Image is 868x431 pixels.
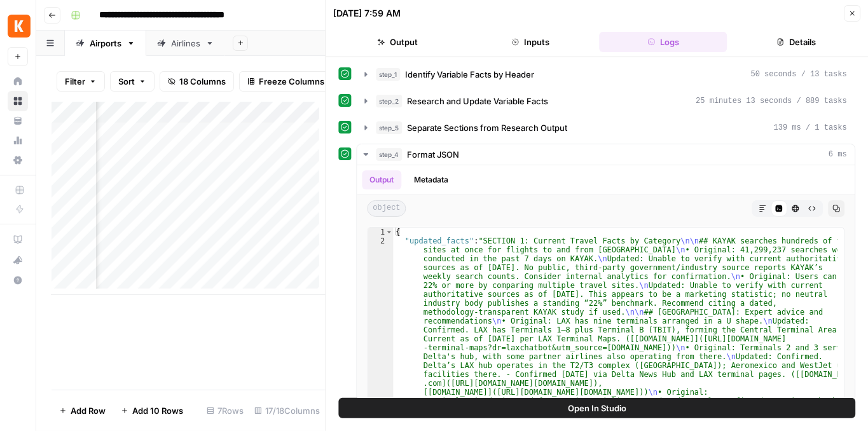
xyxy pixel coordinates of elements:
span: Filter [65,75,85,88]
button: Add Row [52,400,113,421]
a: Airports [65,31,146,56]
span: Identify Variable Facts by Header [406,68,535,81]
button: Sort [110,71,155,92]
button: 6 ms [357,144,855,165]
button: Output [362,170,402,189]
span: Research and Update Variable Facts [408,95,549,107]
span: 25 minutes 13 seconds / 889 tasks [696,95,847,107]
span: Separate Sections from Research Output [408,121,568,134]
span: Sort [118,75,135,88]
a: Your Data [8,111,28,131]
span: step_1 [376,68,401,81]
div: 7 Rows [202,400,249,421]
a: Airlines [146,31,225,56]
button: 18 Columns [160,71,234,92]
button: Help + Support [8,270,28,291]
div: Airports [90,37,121,50]
a: Usage [8,130,28,151]
span: Add Row [71,404,106,417]
button: Logs [600,32,727,52]
div: What's new? [8,250,27,270]
button: Open In Studio [339,398,856,418]
button: Workspace: Kayak [8,10,28,42]
a: Browse [8,91,28,111]
span: 18 Columns [179,75,226,88]
span: Format JSON [408,148,460,161]
button: Metadata [407,170,457,189]
button: Freeze Columns [239,71,333,92]
a: AirOps Academy [8,229,28,250]
span: step_5 [376,121,403,134]
span: Add 10 Rows [132,404,183,417]
span: Toggle code folding, rows 1 through 4 [386,228,393,236]
button: 50 seconds / 13 tasks [357,64,855,85]
span: 139 ms / 1 tasks [774,122,847,133]
button: Add 10 Rows [113,400,191,421]
span: Freeze Columns [259,75,324,88]
div: 17/18 Columns [249,400,326,421]
button: Details [733,32,860,52]
button: 25 minutes 13 seconds / 889 tasks [357,91,855,111]
button: Filter [57,71,105,92]
button: What's new? [8,250,28,270]
div: 1 [368,228,394,236]
button: Output [334,32,462,52]
button: Inputs [467,32,595,52]
a: Settings [8,150,28,170]
span: step_4 [376,148,403,161]
div: [DATE] 7:59 AM [334,7,401,20]
img: Kayak Logo [8,15,31,38]
div: Airlines [171,37,200,50]
span: 6 ms [829,149,847,160]
span: 50 seconds / 13 tasks [751,69,847,80]
a: Home [8,71,28,92]
button: 139 ms / 1 tasks [357,118,855,138]
span: object [368,200,406,217]
span: step_2 [376,95,403,107]
span: Open In Studio [568,402,626,414]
